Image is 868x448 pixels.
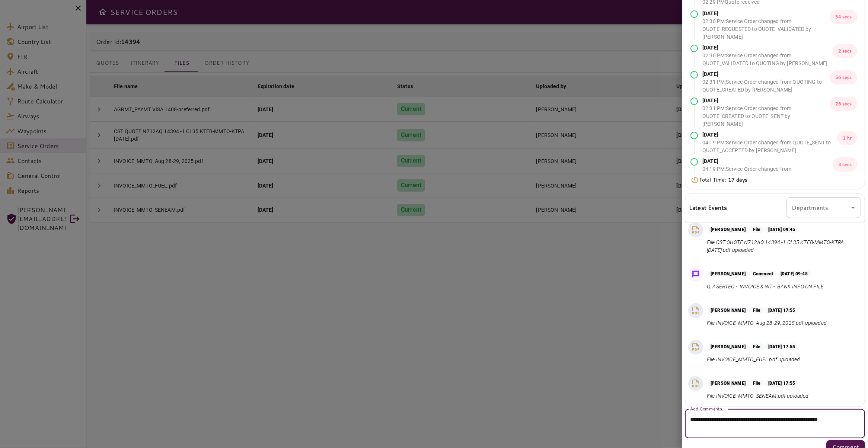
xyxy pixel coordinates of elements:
h6: Latest Events [689,203,727,212]
p: [DATE] [702,157,833,165]
p: [DATE] [702,44,833,52]
p: 04:19 PM : Service Order changed from QUOTE_SENT to QUOTE_ACCEPTED by [PERSON_NAME] [702,139,837,154]
img: PDF File [690,378,701,389]
p: 34 secs [830,10,857,24]
p: File INVOICE_MMTO_FUEL.pdf uploaded [707,356,800,364]
p: [DATE] [702,131,837,139]
p: File INVOICE_MMTO_SENEAM.pdf uploaded [707,392,809,400]
p: File CST QUOTE N712AQ 14394 -1 CL35 KTEB-MMTO-KTPA [DATE].pdf uploaded [707,239,858,254]
p: [DATE] 09:45 [765,226,799,233]
p: File [749,307,765,314]
img: PDF File [690,224,701,236]
p: [DATE] 17:55 [765,343,799,350]
p: 04:19 PM : Service Order changed from QUOTE_ACCEPTED to AWAITING_ASSIGNMENT by [PERSON_NAME] [702,165,833,189]
p: [PERSON_NAME] [707,307,749,314]
p: 02:30 PM : Service Order changed from QUOTE_REQUESTED to QUOTE_VALIDATED by [PERSON_NAME] [702,17,830,41]
p: [DATE] [702,97,830,105]
p: [PERSON_NAME] [707,271,749,277]
p: Comment [749,271,777,277]
p: 02:30 PM : Service Order changed from QUOTE_VALIDATED to QUOTING by [PERSON_NAME] [702,52,833,67]
p: File [749,343,765,350]
p: [DATE] [702,10,830,17]
img: PDF File [690,305,701,316]
p: 3 secs [833,157,857,172]
p: [DATE] 17:55 [765,307,799,314]
p: [DATE] [702,70,830,78]
p: Q: ASERTEC - INVOICE & WT - BANK INFO ON FILE [707,283,824,291]
p: File [749,226,765,233]
img: PDF File [690,342,701,353]
label: Add Comments... [690,406,725,412]
p: [PERSON_NAME] [707,226,749,233]
p: [PERSON_NAME] [707,343,749,350]
b: 17 days [728,176,747,183]
p: 2 secs [833,44,857,58]
p: 1 hr [837,131,857,145]
p: File [749,380,765,387]
p: File INVOICE_MMTO_Aug 28-29, 2025.pdf uploaded [707,319,827,327]
p: Total Time: [699,176,747,184]
p: 02:31 PM : Service Order changed from QUOTE_CREATED to QUOTE_SENT by [PERSON_NAME] [702,105,830,128]
img: Message Icon [690,269,701,279]
p: [DATE] 09:45 [777,271,811,277]
p: [DATE] 17:55 [765,380,799,387]
p: 02:31 PM : Service Order changed from QUOTING to QUOTE_CREATED by [PERSON_NAME] [702,78,830,94]
button: Open [848,202,858,213]
p: 26 secs [830,97,857,111]
p: 56 secs [830,70,857,84]
p: [PERSON_NAME] [707,380,749,387]
img: Timer Icon [690,176,699,184]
